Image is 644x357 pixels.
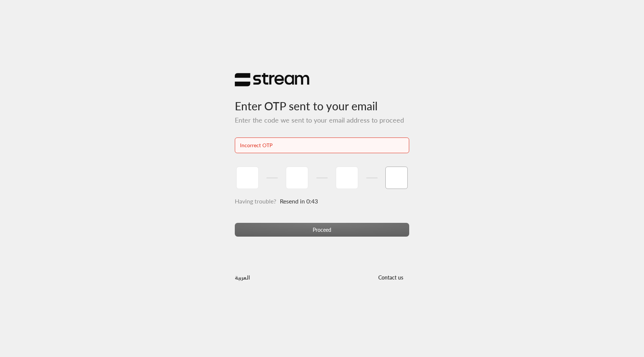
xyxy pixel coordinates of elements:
h5: Enter the code we sent to your email address to proceed [235,116,409,124]
div: Incorrect OTP [240,142,404,149]
a: Contact us [372,274,409,281]
img: Stream Logo [235,73,309,87]
button: Contact us [372,271,409,284]
span: Resend in 0:43 [280,198,318,205]
a: العربية [235,271,250,284]
span: Having trouble? [235,198,276,205]
h3: Enter OTP sent to your email [235,87,409,113]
